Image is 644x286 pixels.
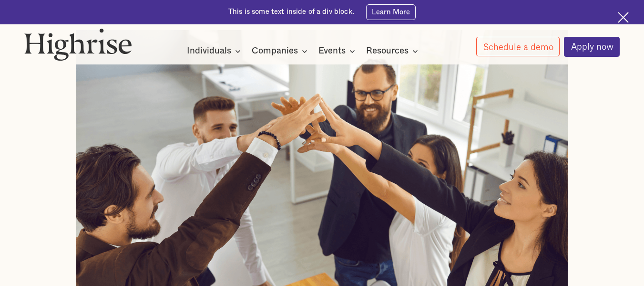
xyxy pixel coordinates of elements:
[366,4,416,20] a: Learn More
[187,45,244,57] div: Individuals
[252,45,298,57] div: Companies
[318,45,358,57] div: Events
[366,45,409,57] div: Resources
[318,45,346,57] div: Events
[24,28,132,61] img: Highrise logo
[187,45,231,57] div: Individuals
[228,7,354,17] div: This is some text inside of a div block.
[564,37,620,57] a: Apply now
[366,45,421,57] div: Resources
[252,45,310,57] div: Companies
[476,37,560,56] a: Schedule a demo
[618,12,629,23] img: Cross icon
